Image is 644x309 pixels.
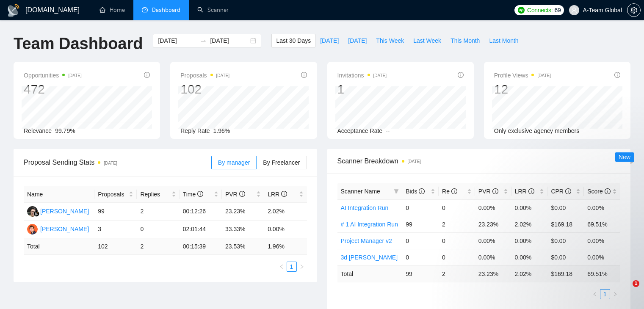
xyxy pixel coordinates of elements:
[216,73,229,78] time: [DATE]
[264,203,307,221] td: 2.02%
[276,262,287,272] button: left
[180,238,222,255] td: 00:15:39
[600,290,610,299] a: 1
[492,188,498,194] span: info-circle
[263,159,300,166] span: By Freelancer
[413,36,441,45] span: Last Week
[271,34,315,47] button: Last 30 Days
[511,216,548,232] td: 2.02%
[343,34,371,47] button: [DATE]
[494,70,551,80] span: Profile Views
[24,157,211,168] span: Proposal Sending Stats
[27,224,38,235] img: OK
[571,7,577,13] span: user
[386,127,390,134] span: --
[24,186,94,203] th: Name
[200,37,207,44] span: to
[297,262,307,272] li: Next Page
[494,127,580,134] span: Only exclusive agency members
[475,265,511,282] td: 23.23 %
[392,185,401,198] span: filter
[94,203,137,221] td: 99
[341,254,398,261] a: 3d [PERSON_NAME]
[402,265,439,282] td: 99
[320,36,339,45] span: [DATE]
[511,199,548,216] td: 0.00%
[337,127,383,134] span: Acceptance Rate
[180,127,210,134] span: Reply Rate
[180,203,222,221] td: 00:12:26
[27,206,38,217] img: DF
[484,34,523,47] button: Last Month
[610,289,620,299] button: right
[547,199,584,216] td: $0.00
[348,36,367,45] span: [DATE]
[554,6,561,15] span: 69
[180,221,222,238] td: 02:01:44
[584,216,620,232] td: 69.51%
[394,189,399,194] span: filter
[475,232,511,249] td: 0.00%
[337,265,403,282] td: Total
[33,211,39,217] img: gigradar-bm.png
[376,36,404,45] span: This Week
[451,36,480,45] span: This Month
[527,6,553,15] span: Connects:
[137,238,179,255] td: 2
[337,70,387,80] span: Invitations
[98,190,127,199] span: Proposals
[442,188,457,195] span: Re
[315,34,343,47] button: [DATE]
[301,72,307,78] span: info-circle
[518,7,525,14] img: upwork-logo.png
[613,292,618,297] span: right
[341,204,389,211] a: AI Integration Run
[24,81,82,97] div: 472
[627,7,640,14] span: setting
[197,6,229,14] a: searchScanner
[446,34,484,47] button: This Month
[299,264,304,269] span: right
[402,199,439,216] td: 0
[615,280,636,301] iframe: Intercom live chat
[537,73,550,78] time: [DATE]
[158,36,196,45] input: Start date
[515,188,534,195] span: LRR
[100,6,125,14] a: homeHome
[180,70,229,80] span: Proposals
[279,264,284,269] span: left
[140,190,169,199] span: Replies
[104,161,117,166] time: [DATE]
[592,292,597,297] span: left
[610,289,620,299] li: Next Page
[7,4,20,17] img: logo
[402,249,439,265] td: 0
[297,262,307,272] button: right
[419,188,425,194] span: info-circle
[439,216,475,232] td: 2
[68,73,81,78] time: [DATE]
[14,34,143,54] h1: Team Dashboard
[197,191,203,197] span: info-circle
[475,249,511,265] td: 0.00%
[371,34,409,47] button: This Week
[94,221,137,238] td: 3
[408,159,421,164] time: [DATE]
[264,238,307,255] td: 1.96 %
[439,249,475,265] td: 0
[268,191,287,198] span: LRR
[218,159,250,166] span: By manager
[475,199,511,216] td: 0.00%
[584,199,620,216] td: 0.00%
[183,191,203,198] span: Time
[24,127,52,134] span: Relevance
[276,36,311,45] span: Last 30 Days
[200,37,207,44] span: swap-right
[587,188,610,195] span: Score
[373,73,387,78] time: [DATE]
[627,3,641,17] button: setting
[94,238,137,255] td: 102
[489,36,518,45] span: Last Month
[24,70,82,80] span: Opportunities
[276,262,287,272] li: Previous Page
